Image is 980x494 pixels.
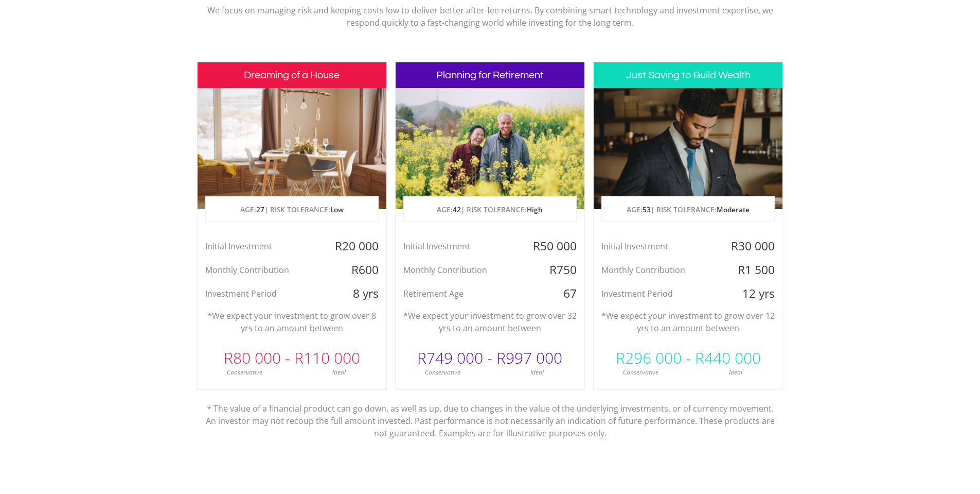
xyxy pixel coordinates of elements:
p: We focus on managing risk and keeping costs low to deliver better after-fee returns. By combining... [205,4,776,29]
div: Monthly Contribution [396,262,522,278]
div: Conservative [396,368,490,377]
div: Ideal [292,368,386,377]
p: * The value of a financial product can go down, as well as up, due to changes in the value of the... [205,390,776,439]
div: 8 yrs [323,286,386,301]
div: Initial Investment [594,239,720,254]
p: AGE: | RISK TOLERANCE: [602,197,774,223]
div: R50 000 [522,239,584,254]
div: 67 [522,286,584,301]
div: R1 500 [720,262,782,278]
div: R749 000 - R997 000 [396,343,584,373]
div: Initial Investment [396,239,522,254]
div: R750 [522,262,584,278]
div: R600 [323,262,386,278]
div: Investment Period [594,286,720,301]
p: AGE: | RISK TOLERANCE: [404,197,576,223]
h3: Dreaming of a House [198,62,386,88]
div: Monthly Contribution [594,262,720,278]
div: R30 000 [720,239,782,254]
h3: Planning for Retirement [396,62,584,88]
div: Ideal [490,368,584,377]
p: *We expect your investment to grow over 12 yrs to an amount between [601,310,775,334]
div: Conservative [198,368,292,377]
h3: Just Saving to Build Wealth [594,62,782,88]
div: Conservative [594,368,688,377]
div: Monthly Contribution [198,262,324,278]
div: Ideal [688,368,783,377]
div: R80 000 - R110 000 [198,343,386,373]
span: 27 [256,205,264,214]
div: Retirement Age [396,286,522,301]
span: Low [330,205,344,214]
p: *We expect your investment to grow over 32 yrs to an amount between [403,310,577,334]
p: AGE: | RISK TOLERANCE: [206,197,378,223]
div: Investment Period [198,286,324,301]
div: 12 yrs [720,286,782,301]
div: R296 000 - R440 000 [594,343,782,373]
div: Initial Investment [198,239,324,254]
p: *We expect your investment to grow over 8 yrs to an amount between [205,310,379,334]
div: R20 000 [323,239,386,254]
span: 42 [453,205,461,214]
span: Moderate [717,205,750,214]
span: High [527,205,543,214]
span: 53 [643,205,651,214]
